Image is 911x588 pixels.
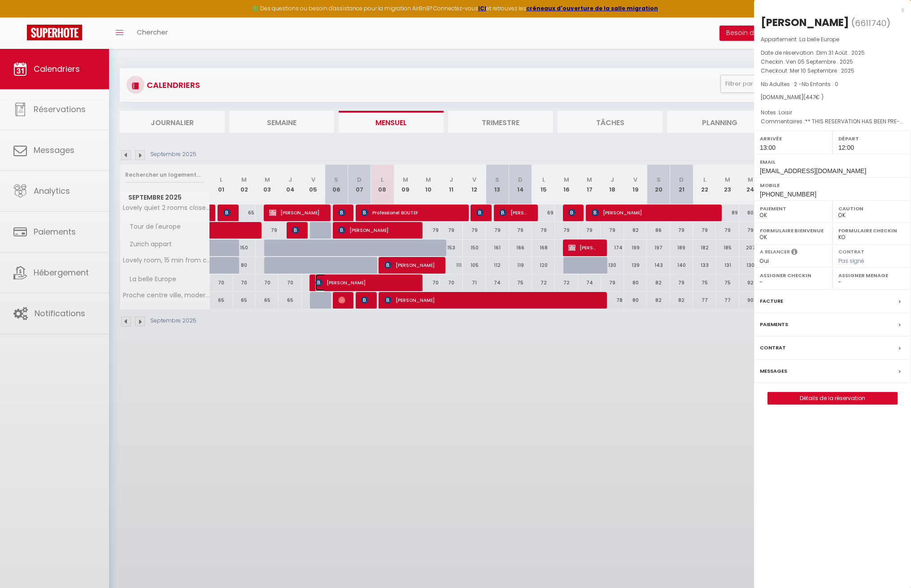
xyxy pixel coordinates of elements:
[760,366,787,376] label: Messages
[760,144,776,151] span: 13:00
[761,48,904,57] p: Date de réservation :
[779,109,792,116] span: Loisir
[754,4,904,15] div: x
[768,392,897,404] a: Détails de la réservation
[767,392,898,405] button: Détails de la réservation
[838,248,864,254] label: Contrat
[761,15,849,30] div: [PERSON_NAME]
[838,204,905,213] label: Caution
[760,191,816,198] span: [PHONE_NUMBER]
[761,108,904,117] p: Notes :
[760,296,783,306] label: Facture
[761,35,904,44] p: Appartement :
[786,58,853,65] span: Ven 05 Septembre . 2025
[760,134,827,143] label: Arrivée
[761,80,838,88] span: Nb Adultes : 2 -
[760,181,905,190] label: Mobile
[760,320,788,329] label: Paiements
[760,271,827,280] label: Assigner Checkin
[761,66,904,75] p: Checkout :
[838,134,905,143] label: Départ
[760,226,827,235] label: Formulaire Bienvenue
[761,93,904,102] div: [DOMAIN_NAME]
[760,204,827,213] label: Paiement
[799,35,839,43] span: La belle Europe
[7,4,34,30] button: Ouvrir le widget de chat LiveChat
[790,67,854,74] span: Mer 10 Septembre . 2025
[760,167,866,174] span: [EMAIL_ADDRESS][DOMAIN_NAME]
[838,144,854,151] span: 12:00
[838,226,905,235] label: Formulaire Checkin
[838,271,905,280] label: Assigner Menage
[838,257,864,265] span: Pas signé
[803,93,824,101] span: ( € )
[791,248,798,258] i: Sélectionner OUI si vous souhaiter envoyer les séquences de messages post-checkout
[855,17,886,29] span: 6611740
[761,117,904,126] p: Commentaires :
[761,57,904,66] p: Checkin :
[760,343,786,353] label: Contrat
[806,93,815,101] span: 447
[760,157,905,166] label: Email
[816,49,865,57] span: Dim 31 Août . 2025
[760,248,790,256] label: A relancer
[851,17,890,29] span: ( )
[802,80,838,88] span: Nb Enfants : 0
